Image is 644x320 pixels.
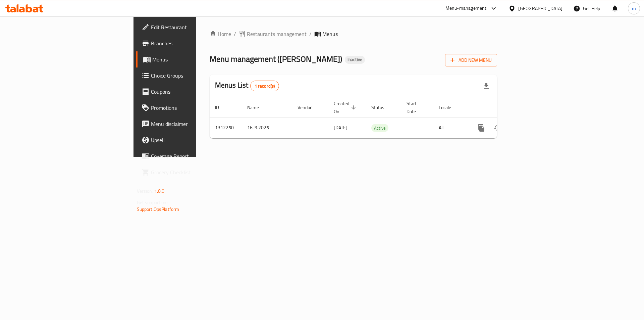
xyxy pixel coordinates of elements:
[345,56,365,64] div: Inactive
[247,103,268,111] span: Name
[151,120,236,128] span: Menu disclaimer
[250,81,279,91] div: Total records count
[151,72,236,80] span: Choice Groups
[151,136,236,144] span: Upsell
[215,80,279,91] h2: Menus List
[473,120,489,136] button: more
[334,99,358,116] span: Created On
[136,116,241,132] a: Menu disclaimer
[401,118,433,138] td: -
[439,103,460,111] span: Locale
[247,30,307,38] span: Restaurants management
[334,123,347,132] span: [DATE]
[407,99,425,116] span: Start Date
[136,35,241,51] a: Branches
[154,187,165,195] span: 1.0.0
[251,83,279,89] span: 1 record(s)
[309,30,312,38] li: /
[151,152,236,160] span: Coverage Report
[137,187,153,195] span: Version:
[450,56,492,64] span: Add New Menu
[632,5,636,12] span: m
[136,67,241,84] a: Choice Groups
[215,103,228,111] span: ID
[136,19,241,35] a: Edit Restaurant
[152,55,236,63] span: Menus
[478,78,494,94] div: Export file
[210,51,342,66] span: Menu management ( [PERSON_NAME] )
[210,30,497,38] nav: breadcrumb
[489,120,505,136] button: Change Status
[242,118,292,138] td: 16..9.2025
[468,97,543,118] th: Actions
[151,39,236,47] span: Branches
[445,4,487,12] div: Menu-management
[136,132,241,148] a: Upsell
[445,54,497,66] button: Add New Menu
[136,164,241,180] a: Grocery Checklist
[371,124,388,132] div: Active
[433,118,468,138] td: All
[345,57,365,62] span: Inactive
[298,103,320,111] span: Vendor
[239,30,307,38] a: Restaurants management
[137,205,179,214] a: Support.OpsPlatform
[137,198,168,207] span: Get support on:
[322,30,338,38] span: Menus
[151,168,236,176] span: Grocery Checklist
[371,103,393,111] span: Status
[518,5,562,12] div: [GEOGRAPHIC_DATA]
[151,88,236,96] span: Coupons
[136,148,241,164] a: Coverage Report
[136,100,241,116] a: Promotions
[136,51,241,67] a: Menus
[151,23,236,31] span: Edit Restaurant
[136,84,241,100] a: Coupons
[151,104,236,112] span: Promotions
[371,124,388,132] span: Active
[210,97,543,138] table: enhanced table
